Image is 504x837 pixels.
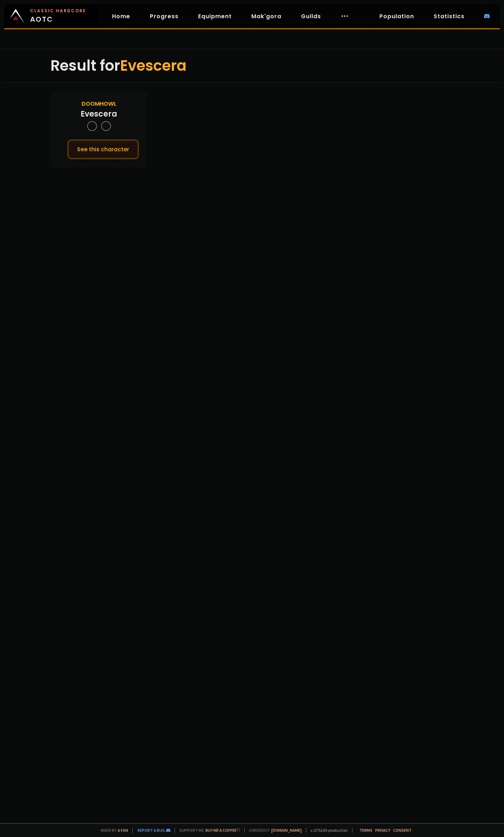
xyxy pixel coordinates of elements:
[175,828,240,833] span: Support me,
[82,99,117,108] div: Doomhowl
[138,828,165,833] a: Report a bug
[375,828,390,833] a: Privacy
[80,108,117,120] div: Evescera
[393,828,412,833] a: Consent
[192,9,237,23] a: Equipment
[30,8,86,14] small: Classic Hardcore
[30,8,86,25] span: AOTC
[244,828,302,833] span: Checkout
[306,828,348,833] span: v. d752d5 - production
[374,9,420,23] a: Population
[120,55,187,76] span: Evescera
[271,828,302,833] a: [DOMAIN_NAME]
[97,828,128,833] span: Made by
[106,9,136,23] a: Home
[205,828,240,833] a: Buy me a coffee
[246,9,287,23] a: Mak'gora
[359,828,372,833] a: Terms
[118,828,128,833] a: a fan
[428,9,470,23] a: Statistics
[4,4,98,28] a: Classic HardcoreAOTC
[144,9,184,23] a: Progress
[295,9,327,23] a: Guilds
[50,49,454,82] div: Result for
[67,139,139,159] button: See this character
